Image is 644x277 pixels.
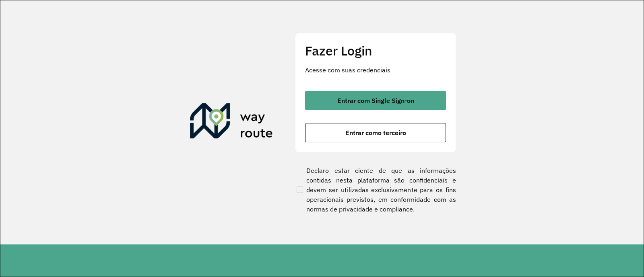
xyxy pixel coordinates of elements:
button: button [305,123,446,142]
h2: Fazer Login [305,43,446,58]
img: Roteirizador AmbevTech [190,103,273,142]
span: Entrar com Single Sign-on [337,97,414,104]
button: button [305,91,446,110]
label: Declaro estar ciente de que as informações contidas nesta plataforma são confidenciais e devem se... [295,166,456,214]
p: Acesse com suas credenciais [305,65,446,75]
span: Entrar como terceiro [345,129,406,136]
